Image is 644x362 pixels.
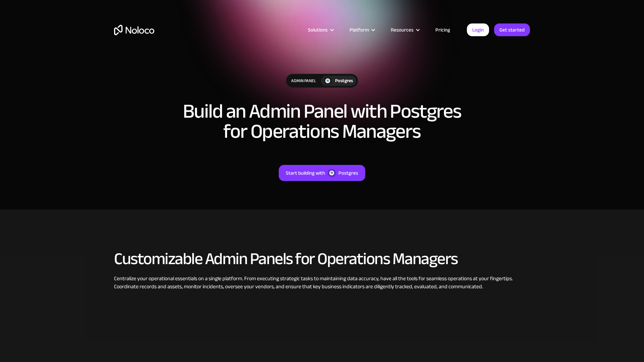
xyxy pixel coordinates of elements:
div: Platform [341,25,382,34]
a: Login [467,23,489,36]
div: Platform [350,25,369,34]
div: Solutions [308,25,328,34]
div: Resources [391,25,414,34]
a: home [114,25,154,35]
div: Postgres [335,77,353,84]
a: Get started [494,23,530,36]
div: Postgres [338,169,358,177]
a: Start building withPostgres [279,165,365,181]
h1: Build an Admin Panel with Postgres for Operations Managers [171,101,473,141]
div: Admin Panel [286,74,321,87]
div: Centralize your operational essentials on a single platform. From executing strategic tasks to ma... [114,275,530,291]
div: Start building with [286,169,325,177]
div: Solutions [300,25,341,34]
h2: Customizable Admin Panels for Operations Managers [114,250,530,268]
a: Pricing [427,25,459,34]
div: Resources [382,25,427,34]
